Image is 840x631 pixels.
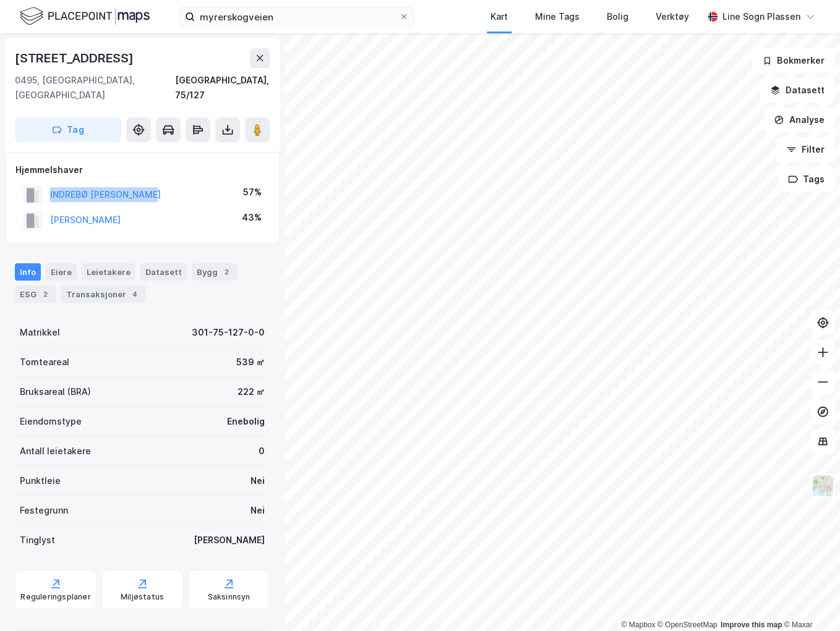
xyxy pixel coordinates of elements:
div: ESG [15,286,56,303]
img: Z [811,474,834,498]
div: 301-75-127-0-0 [192,325,265,340]
div: Tinglyst [20,533,55,548]
div: 0495, [GEOGRAPHIC_DATA], [GEOGRAPHIC_DATA] [15,73,175,103]
div: Verktøy [656,9,689,24]
div: Punktleie [20,473,61,488]
div: Info [15,263,41,281]
div: Bygg [192,263,238,281]
a: Mapbox [621,620,655,629]
div: 222 ㎡ [238,384,265,399]
div: Festegrunn [20,503,68,518]
div: Miljøstatus [121,592,164,602]
div: Antall leietakere [20,444,91,459]
div: Matrikkel [20,325,60,340]
button: Filter [776,137,835,162]
button: Tags [778,167,835,192]
div: 43% [242,210,262,225]
div: Nei [251,503,265,518]
div: Kart [491,9,508,24]
button: Tag [15,117,121,142]
div: Bruksareal (BRA) [20,384,91,399]
div: Datasett [140,263,187,281]
div: [PERSON_NAME] [194,533,265,548]
div: Eiendomstype [20,414,82,429]
div: 539 ㎡ [236,355,265,370]
div: Bolig [607,9,628,24]
div: Tomteareal [20,355,69,370]
input: Søk på adresse, matrikkel, gårdeiere, leietakere eller personer [195,7,399,26]
button: Bokmerker [752,48,835,73]
iframe: Chat Widget [778,572,840,631]
button: Datasett [760,78,835,103]
div: Line Sogn Plassen [722,9,800,24]
div: 2 [220,266,233,278]
div: Eiere [46,263,77,281]
div: Nei [251,473,265,488]
div: 0 [259,444,265,459]
a: Improve this map [721,620,782,629]
div: Saksinnsyn [208,592,251,602]
div: Kontrollprogram for chat [778,572,840,631]
a: OpenStreetMap [658,620,718,629]
div: 4 [129,288,141,300]
div: [STREET_ADDRESS] [15,48,136,68]
div: Reguleringsplaner [20,592,90,602]
button: Analyse [763,108,835,132]
div: Leietakere [82,263,135,281]
div: Transaksjoner [61,286,146,303]
div: Mine Tags [535,9,580,24]
div: Enebolig [227,414,265,429]
div: 2 [39,288,51,300]
div: [GEOGRAPHIC_DATA], 75/127 [175,73,270,103]
div: Hjemmelshaver [15,163,269,177]
div: 57% [243,185,262,200]
img: logo.f888ab2527a4732fd821a326f86c7f29.svg [20,6,150,27]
